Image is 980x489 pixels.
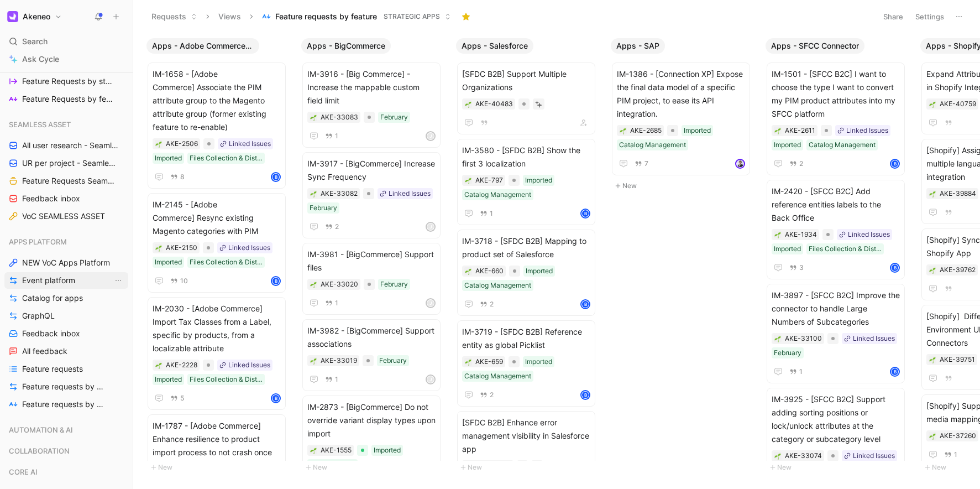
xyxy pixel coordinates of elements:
[310,113,317,121] div: 🌱
[4,343,128,360] a: All feedback
[22,293,83,304] span: Catalog for apps
[929,100,936,108] button: 🌱
[462,325,590,352] span: IM-3719 - [SFDC B2B] Reference entity as global Picklist
[307,67,436,107] span: IM-3916 - [Big Commerce] - Increase the mappable custom field limit
[335,133,338,139] span: 1
[4,233,128,413] div: APPS PLATFORMNEW VoC Apps PlatformEvent platformView actionsCatalog for appsGraphQLFeedback inbox...
[4,254,128,271] a: NEW VoC Apps Platform
[4,325,128,342] a: Feedback inbox
[929,266,936,274] div: 🌱
[4,33,128,50] div: Search
[891,160,899,168] div: B
[611,179,757,193] button: New
[929,432,936,440] div: 🌱
[767,63,905,175] a: IM-1501 - [SFCC B2C] I want to choose the type I want to convert my PIM product attributes into m...
[799,368,803,375] span: 1
[799,264,804,271] span: 3
[321,188,358,199] div: AKE-33082
[929,267,936,274] img: 🌱
[22,140,118,151] span: All user research - Seamless Asset ([PERSON_NAME])
[526,266,553,277] div: Imported
[772,67,900,121] span: IM-1501 - [SFCC B2C] I want to choose the type I want to convert my PIM product attributes into m...
[180,278,188,284] span: 10
[153,198,281,238] span: IM-2145 - [Adobe Commerce] Resync existing Magento categories with PIM
[684,125,711,136] div: Imported
[323,221,341,233] button: 2
[464,371,531,382] div: Catalog Management
[767,284,905,383] a: IM-3897 - [SFCC B2C] Improve the connector to handle Large Numbers of SubcategoriesLinked IssuesF...
[190,374,263,385] div: Files Collection & Distribution
[891,264,899,272] div: B
[321,112,358,123] div: AKE-33083
[272,394,280,402] div: B
[761,33,916,480] div: Apps - SFCC ConnectorNew
[310,190,317,197] button: 🌱
[229,138,271,149] div: Linked Issues
[384,11,440,22] span: STRATEGIC APPS
[148,297,286,410] a: IM-2030 - [Adobe Commerce] Import Tax Classes from a Label, specific by products, from a localiza...
[929,190,936,197] div: 🌱
[457,320,595,407] a: IM-3719 - [SFDC B2B] Reference entity as global PicklistImportedCatalog Management2B
[310,446,317,454] button: 🌱
[4,308,128,324] a: GraphQL
[155,245,162,252] img: 🌱
[606,33,761,198] div: Apps - SAPNew
[146,461,292,474] button: New
[228,242,270,253] div: Linked Issues
[307,400,436,440] span: IM-2873 - [BigCommerce] Do not override variant display types upon import
[940,98,976,110] div: AKE-40759
[464,189,531,200] div: Catalog Management
[9,466,38,477] span: CORE AI
[113,275,124,286] button: View actions
[155,153,182,164] div: Imported
[310,459,355,470] div: Cloud Platform
[427,376,434,383] div: J
[929,356,936,363] button: 🌱
[457,230,595,316] a: IM-3718 - [SFDC B2B] Mapping to product set of SalesforceImportedCatalog Management2B
[166,242,197,253] div: AKE-2150
[785,125,815,136] div: AKE-2611
[774,336,781,342] img: 🌱
[774,335,782,342] button: 🌱
[929,357,936,363] img: 🌱
[465,178,471,184] img: 🌱
[612,63,750,175] a: IM-1386 - [Connection XP] Expose the final data model of a specific PIM project, to ease its API ...
[774,347,801,358] div: February
[22,346,67,357] span: All feedback
[307,248,436,274] span: IM-3981 - [BigCommerce] Support files
[22,158,118,169] span: UR per project - Seamless assets ([PERSON_NAME])
[465,359,471,366] img: 🌱
[335,300,338,306] span: 1
[310,357,317,365] button: 🌱
[4,137,128,154] a: All user research - Seamless Asset ([PERSON_NAME])
[213,8,246,25] button: Views
[464,100,472,108] div: 🌱
[644,160,648,167] span: 7
[617,67,745,121] span: IM-1386 - [Connection XP] Expose the final data model of a specific PIM project, to ease its API ...
[462,235,590,261] span: IM-3718 - [SFDC B2B] Mapping to product set of Salesforce
[4,73,128,90] a: Feature Requests by status
[374,445,401,456] div: Imported
[767,180,905,279] a: IM-2420 - [SFCC B2C] Add reference entities labels to the Back OfficeLinked IssuesImportedFiles C...
[4,173,128,189] a: Feature Requests Seamless Assets
[22,175,116,186] span: Feature Requests Seamless Assets
[940,188,976,199] div: AKE-39884
[619,127,627,134] button: 🌱
[490,210,493,217] span: 1
[785,229,817,240] div: AKE-1934
[7,11,18,22] img: Akeneo
[4,51,128,67] a: Ask Cycle
[152,40,254,51] span: Apps - Adobe Commerce/Magento Connector
[929,101,936,108] img: 🌱
[22,76,114,87] span: Feature Requests by status
[475,266,504,277] div: AKE-660
[4,361,128,377] a: Feature requests
[4,91,128,107] a: Feature Requests by feature
[456,461,602,474] button: New
[4,290,128,306] a: Catalog for apps
[4,443,128,459] div: COLLABORATION
[427,223,434,231] div: J
[307,324,436,351] span: IM-3982 - [BigCommerce] Support associations
[4,422,128,438] div: AUTOMATION & AI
